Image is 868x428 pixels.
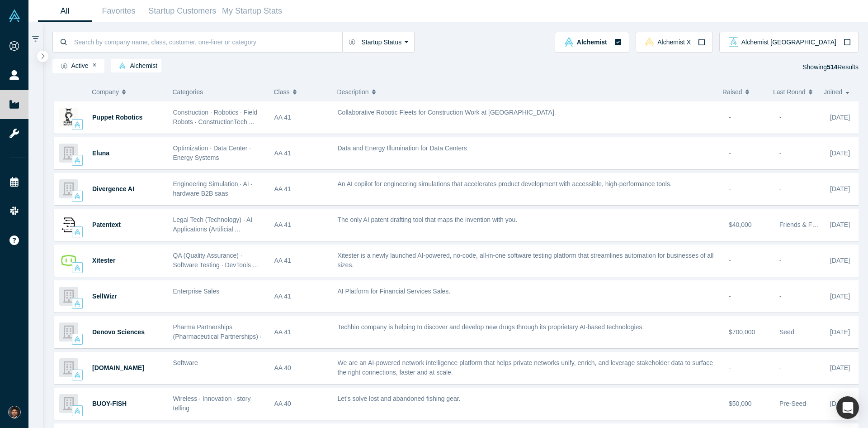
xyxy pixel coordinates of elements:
[719,32,859,53] button: alchemist_aj Vault LogoAlchemist [GEOGRAPHIC_DATA]
[338,288,451,295] span: AI Platform for Financial Services Sales.
[274,209,328,240] div: AA 41
[74,229,80,235] img: alchemist Vault Logo
[61,63,67,70] img: Startup status
[74,193,80,199] img: alchemist Vault Logo
[59,144,78,163] img: Eluna's Logo
[830,149,850,157] span: [DATE]
[173,252,258,269] span: QA (Quality Assurance) · Software Testing · DevTools ...
[338,359,713,376] span: We are an AI-powered network intelligence platform that helps private networks unify, enrich, and...
[729,114,731,121] span: -
[779,257,782,264] span: -
[74,121,80,128] img: alchemist Vault Logo
[729,364,731,371] span: -
[338,395,461,402] span: Let's solve lost and abandoned fishing gear.
[773,82,814,101] button: Last Round
[338,323,644,331] span: Techbio company is helping to discover and develop new drugs through its proprietary AI-based tec...
[779,149,782,157] span: -
[57,63,89,70] span: Active
[119,63,126,69] img: alchemist Vault Logo
[830,221,850,228] span: [DATE]
[74,336,80,342] img: alchemist Vault Logo
[337,82,713,101] button: Description
[337,82,369,101] span: Description
[779,400,806,407] span: Pre-Seed
[173,323,262,350] span: Pharma Partnerships (Pharmaceutical Partnerships) · ...
[729,257,731,264] span: -
[274,102,328,133] div: AA 41
[645,37,654,47] img: alchemistx Vault Logo
[338,216,518,223] span: The only AI patent drafting tool that maps the invention with you.
[59,287,78,306] img: SellWizr's Logo
[92,114,142,121] span: Puppet Robotics
[38,0,92,22] a: All
[779,364,782,371] span: -
[779,114,782,121] span: -
[830,185,850,192] span: [DATE]
[274,352,328,384] div: AA 40
[92,293,117,300] a: SellWizr
[74,372,80,378] img: alchemist Vault Logo
[342,32,415,53] button: Startup Status
[73,31,342,53] input: Search by company name, class, customer, one-liner or category
[173,144,251,161] span: Optimization · Data Center · Energy Systems
[729,37,738,47] img: alchemist_aj Vault Logo
[274,82,290,101] span: Class
[92,400,127,407] a: BUOY-FISH
[824,82,842,101] span: Joined
[830,114,850,121] span: [DATE]
[274,388,328,419] div: AA 40
[729,221,752,228] span: $40,000
[92,257,115,264] a: Xitester
[59,358,78,377] img: Network.app's Logo
[722,82,742,101] span: Raised
[349,38,355,46] img: Startup status
[74,408,80,414] img: alchemist Vault Logo
[59,251,78,270] img: Xitester's Logo
[92,328,145,336] a: Denovo Sciences
[722,82,764,101] button: Raised
[555,32,629,53] button: alchemist Vault LogoAlchemist
[59,179,78,198] img: Divergence AI's Logo
[92,185,134,192] a: Divergence AI
[92,149,109,157] span: Eluna
[830,293,850,300] span: [DATE]
[657,39,691,45] span: Alchemist X
[173,109,258,125] span: Construction · Robotics · Field Robots · ConstructionTech ...
[729,328,755,336] span: $700,000
[824,82,852,101] button: Joined
[115,63,157,70] span: Alchemist
[173,288,220,295] span: Enterprise Sales
[274,317,328,348] div: AA 41
[173,180,253,197] span: Engineering Simulation · AI · hardware B2B saas
[274,281,328,312] div: AA 41
[729,149,731,157] span: -
[93,62,97,68] button: Remove Filter
[219,0,285,22] a: My Startup Stats
[92,82,158,101] button: Company
[274,245,328,276] div: AA 41
[802,63,859,71] span: Showing Results
[8,406,21,418] img: Shine Oovattil's Account
[779,328,794,336] span: Seed
[74,264,80,271] img: alchemist Vault Logo
[92,364,144,371] a: [DOMAIN_NAME]
[146,0,219,22] a: Startup Customers
[59,215,78,234] img: Patentext's Logo
[830,364,850,371] span: [DATE]
[92,82,119,101] span: Company
[729,400,752,407] span: $50,000
[338,144,467,152] span: Data and Energy Illumination for Data Centers
[59,108,78,127] img: Puppet Robotics's Logo
[92,221,121,228] a: Patentext
[779,293,782,300] span: -
[827,63,837,71] strong: 514
[274,82,323,101] button: Class
[274,138,328,169] div: AA 41
[564,37,574,47] img: alchemist Vault Logo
